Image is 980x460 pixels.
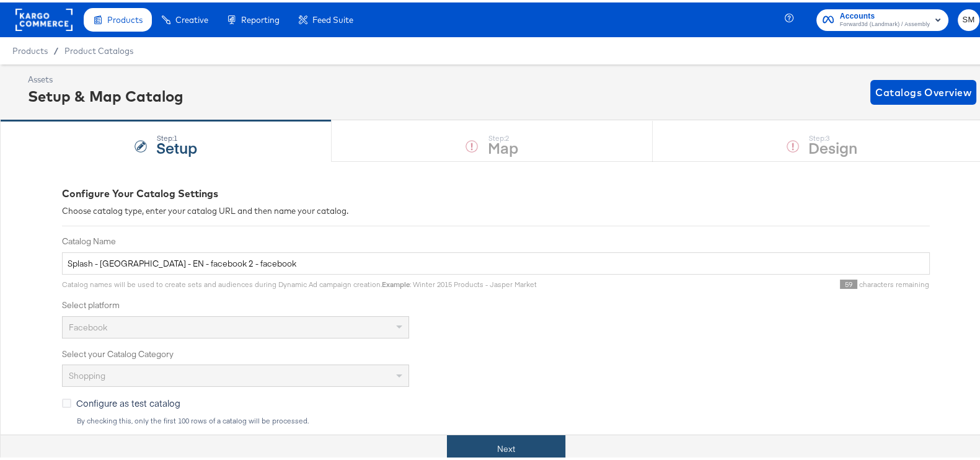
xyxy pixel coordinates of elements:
[107,12,143,22] span: Products
[840,277,857,286] span: 59
[62,203,930,215] div: Choose catalog type, enter your catalog URL and then name your catalog.
[816,7,948,29] button: AccountsForward3d (Landmark) / Assembly
[12,43,48,53] span: Products
[537,277,930,287] div: characters remaining
[840,7,930,20] span: Accounts
[958,7,979,29] button: SM
[175,12,208,22] span: Creative
[62,233,930,245] label: Catalog Name
[48,43,64,53] span: /
[382,277,410,286] strong: Example
[69,319,107,330] span: Facebook
[875,81,971,99] span: Catalogs Overview
[870,77,976,102] button: Catalogs Overview
[64,43,133,53] a: Product Catalogs
[62,297,930,309] label: Select platform
[312,12,353,22] span: Feed Suite
[241,12,280,22] span: Reporting
[62,184,930,198] div: Configure Your Catalog Settings
[62,250,930,273] input: Name your catalog e.g. My Dynamic Product Catalog
[963,11,974,25] span: SM
[28,83,183,104] div: Setup & Map Catalog
[156,135,197,155] strong: Setup
[28,71,183,83] div: Assets
[76,414,930,423] div: By checking this, only the first 100 rows of a catalog will be processed.
[62,277,537,286] span: Catalog names will be used to create sets and audiences during Dynamic Ad campaign creation. : Wi...
[76,394,180,407] span: Configure as test catalog
[840,17,930,27] span: Forward3d (Landmark) / Assembly
[62,346,930,358] label: Select your Catalog Category
[69,368,105,379] span: Shopping
[156,131,197,140] div: Step: 1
